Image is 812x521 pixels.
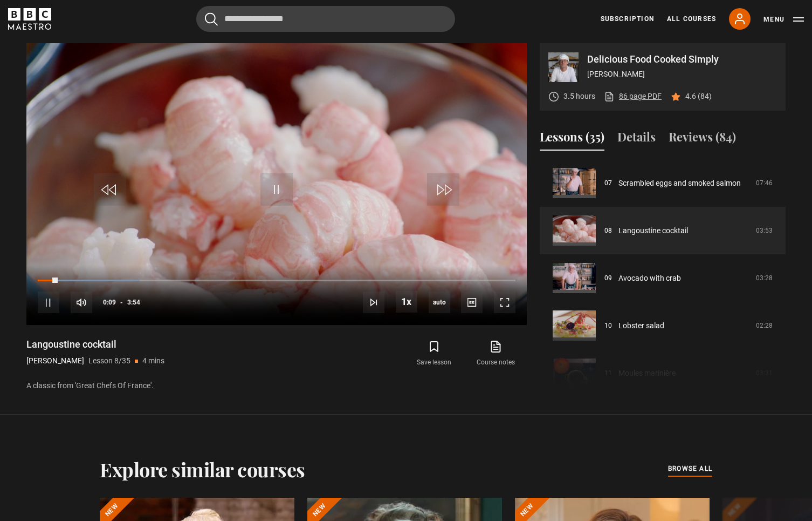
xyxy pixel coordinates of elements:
[100,458,305,481] h2: Explore similar courses
[668,463,712,474] span: browse all
[461,292,483,313] button: Captions
[618,225,688,236] a: Langoustine cocktail
[763,14,804,25] button: Toggle navigation
[8,8,51,30] svg: BBC Maestro
[363,292,384,313] button: Next Lesson
[494,292,515,313] button: Fullscreen
[667,14,716,24] a: All Courses
[103,293,116,312] span: 0:09
[669,128,736,151] button: Reviews (84)
[685,91,712,102] p: 4.6 (84)
[38,292,59,313] button: Pause
[601,14,654,24] a: Subscription
[617,128,656,151] button: Details
[618,273,681,284] a: Avocado with crab
[403,338,465,369] button: Save lesson
[127,293,140,312] span: 3:54
[71,292,92,313] button: Mute
[429,292,450,313] div: Current quality: 720p
[38,280,515,282] div: Progress Bar
[205,12,218,26] button: Submit the search query
[142,355,164,367] p: 4 mins
[618,320,664,331] a: Lobster salad
[668,463,712,475] a: browse all
[540,128,604,151] button: Lessons (35)
[88,355,130,367] p: Lesson 8/35
[429,292,450,313] span: auto
[618,178,741,189] a: Scrambled eggs and smoked salmon
[196,6,455,32] input: Search
[604,91,662,102] a: 86 page PDF
[465,338,527,369] a: Course notes
[587,69,777,80] p: [PERSON_NAME]
[26,43,527,325] video-js: Video Player
[396,291,417,313] button: Playback Rate
[26,355,84,367] p: [PERSON_NAME]
[587,55,777,64] p: Delicious Food Cooked Simply
[26,338,164,351] h1: Langoustine cocktail
[563,91,595,102] p: 3.5 hours
[26,380,527,391] p: A classic from 'Great Chefs Of France'.
[120,299,123,306] span: -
